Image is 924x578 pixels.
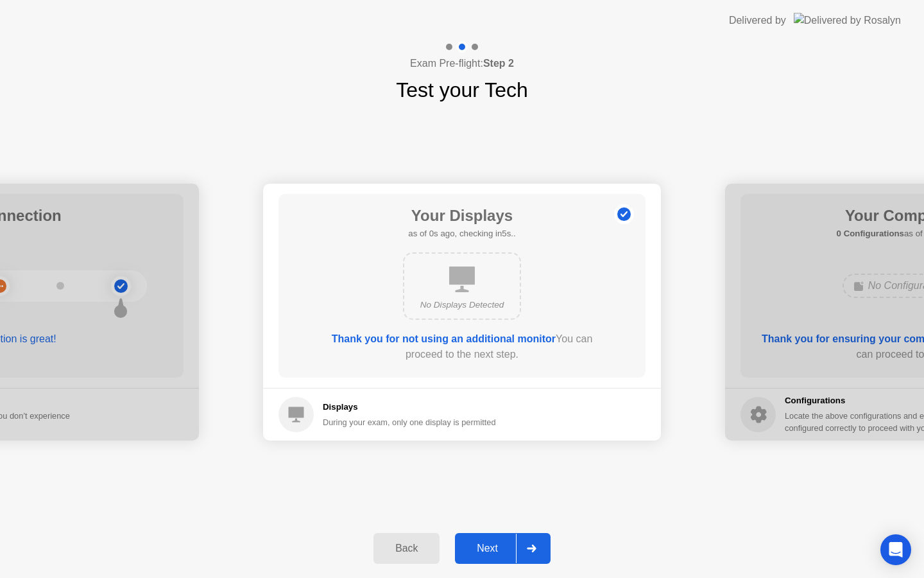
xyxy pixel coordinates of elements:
[729,13,786,28] div: Delivered by
[315,331,609,362] div: You can proceed to the next step.
[373,533,440,564] button: Back
[880,534,911,565] div: Open Intercom Messenger
[408,227,515,240] h5: as of 0s ago, checking in5s..
[332,333,556,344] b: Thank you for not using an additional monitor
[459,543,516,554] div: Next
[323,401,496,414] h5: Displays
[408,204,515,227] h1: Your Displays
[377,543,436,554] div: Back
[455,533,551,564] button: Next
[483,58,514,69] b: Step 2
[323,416,496,428] div: During your exam, only one display is permitted
[410,56,514,71] h4: Exam Pre-flight:
[794,13,901,28] img: Delivered by Rosalyn
[415,299,509,311] div: No Displays Detected
[396,74,528,105] h1: Test your Tech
